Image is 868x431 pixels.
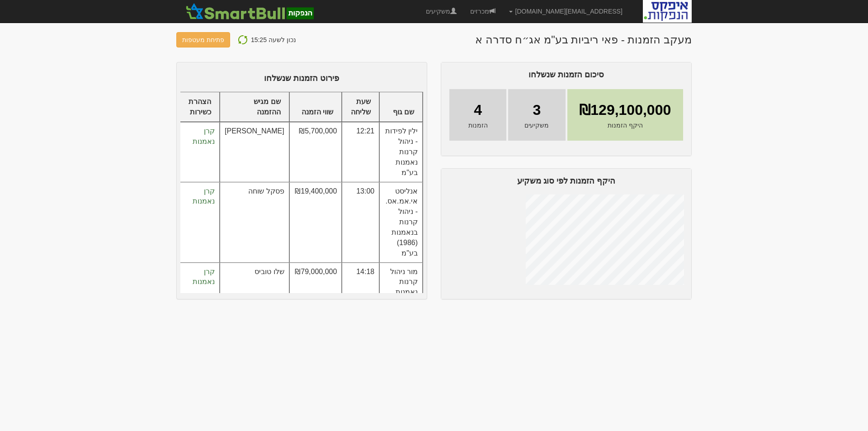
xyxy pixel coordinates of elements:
td: אנליסט אי.אמ.אס. - ניהול קרנות בנאמנות (1986) בע"מ [379,182,423,263]
span: קרן נאמנות [193,127,215,145]
th: שם גוף [379,92,423,123]
img: סמארטבול - מערכת לניהול הנפקות [183,2,316,20]
span: היקף הזמנות [608,121,643,130]
th: שווי הזמנה [289,92,342,123]
span: פירוט הזמנות שנשלחו [264,74,339,83]
td: מור ניהול קרנות נאמנות (2013) בע"מ [379,263,423,322]
span: קרן נאמנות [193,187,215,205]
td: פסקל שוחה [220,182,289,263]
h1: מעקב הזמנות - פאי ריביות בע"מ אג״ח סדרה א [475,34,692,46]
td: ילין לפידות - ניהול קרנות נאמנות בע"מ [379,122,423,182]
img: refresh-icon.png [237,34,248,45]
span: ₪129,100,000 [579,100,671,121]
span: משקיעים [524,121,549,130]
button: פתיחת מעטפות [176,32,230,47]
td: 12:21 [342,122,379,182]
span: סיכום הזמנות שנשלחו [528,70,604,79]
td: ₪5,700,000 [289,122,342,182]
p: נכון לשעה 15:25 [251,34,296,46]
span: היקף הזמנות לפי סוג משקיע [517,176,615,185]
td: 14:18 [342,263,379,322]
th: שעת שליחה [342,92,379,123]
td: [PERSON_NAME] [220,122,289,182]
span: קרן נאמנות [193,268,215,286]
td: 13:00 [342,182,379,263]
td: ₪79,000,000 [289,263,342,322]
span: הזמנות [468,121,488,130]
span: 4 [474,100,482,121]
th: הצהרת כשירות [180,92,220,123]
td: שלו טוביס [220,263,289,322]
td: ₪19,400,000 [289,182,342,263]
th: שם מגיש ההזמנה [220,92,289,123]
span: 3 [533,100,541,121]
